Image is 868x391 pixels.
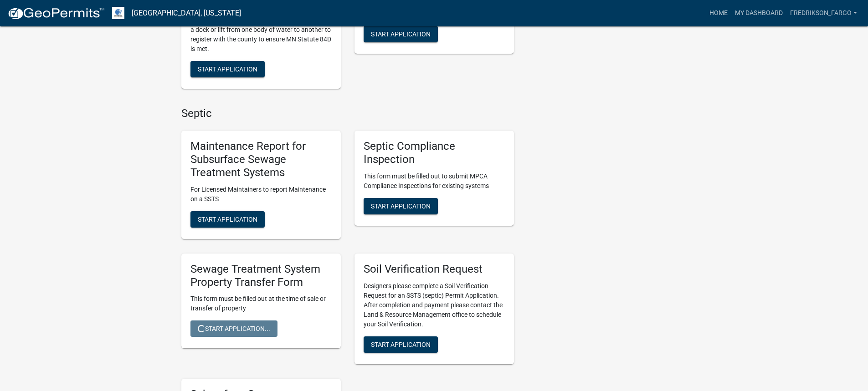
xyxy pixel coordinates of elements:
h5: Sewage Treatment System Property Transfer Form [190,263,332,289]
a: Home [706,5,731,22]
p: This form must be filled out at the time of sale or transfer of property [190,294,332,313]
span: Start Application [198,65,257,72]
span: Start Application [371,340,431,348]
button: Start Application [364,198,438,214]
p: For Licensed Maintainers to report Maintenance on a SSTS [190,185,332,204]
a: [GEOGRAPHIC_DATA], [US_STATE] [132,5,241,21]
p: This form must be filled out to submit MPCA Compliance Inspections for existing systems [364,172,505,191]
span: Start Application [198,215,257,223]
span: Start Application... [198,325,270,332]
a: My Dashboard [731,5,786,22]
button: Start Application... [190,320,277,337]
button: Start Application [190,61,265,77]
a: Fredrikson_Fargo [786,5,861,22]
h5: Maintenance Report for Subsurface Sewage Treatment Systems [190,140,332,179]
img: Otter Tail County, Minnesota [112,7,124,19]
p: Designers please complete a Soil Verification Request for an SSTS (septic) Permit Application. Af... [364,281,505,329]
button: Start Application [364,26,438,42]
h5: Soil Verification Request [364,263,505,276]
h5: Septic Compliance Inspection [364,140,505,166]
h4: Septic [181,107,514,120]
button: Start Application [364,336,438,353]
span: Start Application [371,203,431,210]
button: Start Application [190,211,265,228]
span: Start Application [371,30,431,38]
